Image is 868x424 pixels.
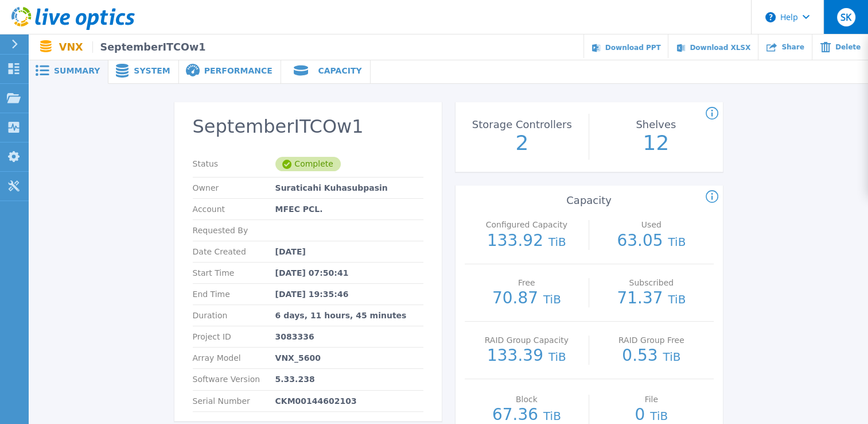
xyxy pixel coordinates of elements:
[548,235,566,249] span: TiB
[543,292,561,306] span: TiB
[518,278,535,289] h3: Free
[486,220,567,231] h3: Configured Capacity
[617,289,686,307] p: 71.37
[275,205,323,214] p: MFEC PCL.
[643,131,669,155] p: 12
[515,131,528,155] p: 2
[54,67,100,75] span: Summary
[193,159,275,168] p: Status
[668,292,686,306] span: TiB
[193,353,275,363] p: Array Model
[645,395,658,406] h3: File
[193,268,275,277] p: Start Time
[275,332,314,341] p: 3083336
[275,311,407,320] p: 6 days, 11 hours, 45 minutes
[543,409,561,423] span: TiB
[193,247,275,256] p: Date Created
[650,409,668,423] span: TiB
[485,336,569,346] h3: RAID Group Capacity
[193,375,275,384] p: Software Version
[618,336,684,346] h3: RAID Group Free
[193,332,275,341] p: Project ID
[583,34,668,60] a: Download PPT
[275,268,349,277] p: [DATE] 07:50:41
[635,406,668,424] p: 0
[275,157,341,171] div: Complete
[193,183,275,192] p: Owner
[690,44,750,52] span: Download XLSX
[318,67,361,75] span: Capacity
[193,205,275,214] p: Account
[275,183,388,192] p: Suraticahi Kuhasubpasin
[487,346,566,365] p: 133.39
[193,226,275,235] p: Requested By
[781,44,804,51] span: Share
[566,195,612,207] div: Capacity
[193,396,275,406] p: Serial Number
[275,247,306,256] p: [DATE]
[193,290,275,299] p: End Time
[134,67,170,75] span: System
[492,289,561,307] p: 70.87
[622,346,680,365] p: 0.53
[59,41,206,53] p: VNX
[617,232,686,250] p: 63.05
[275,290,349,299] p: [DATE] 19:35:46
[275,396,357,406] p: CKM00144602103
[835,44,861,51] span: Delete
[548,350,566,364] span: TiB
[487,232,566,250] p: 133.92
[92,41,206,53] span: SeptemberITCOw1
[516,395,538,406] h3: Block
[840,13,851,22] span: SK
[629,278,674,289] h3: Subscribed
[605,44,661,52] span: Download PPT
[641,220,661,231] h3: Used
[193,116,423,137] h2: SeptemberITCOw1
[472,119,572,131] h3: Storage Controllers
[492,406,561,424] p: 67.36
[275,353,321,363] p: VNX_5600
[204,67,273,75] span: Performance
[275,375,315,384] p: 5.33.238
[636,119,676,131] h3: Shelves
[193,311,275,320] p: Duration
[663,350,680,364] span: TiB
[668,235,686,249] span: TiB
[668,34,758,60] a: Download XLSX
